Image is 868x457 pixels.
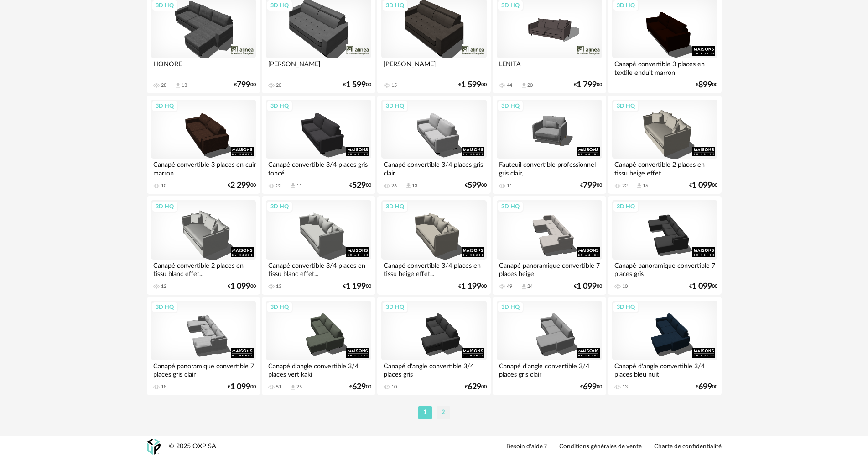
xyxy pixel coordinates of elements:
div: € 00 [574,82,602,88]
span: Download icon [175,82,182,89]
div: 16 [643,183,648,189]
li: 1 [418,406,432,419]
div: 25 [296,384,302,390]
div: Canapé convertible 2 places en tissu beige effet... [612,159,717,177]
a: 3D HQ Canapé convertible 3/4 places en tissu beige effet... €1 19900 [377,196,490,295]
div: Canapé convertible 2 places en tissu blanc effet... [151,260,256,278]
div: € 00 [689,182,717,189]
span: Download icon [290,384,296,391]
span: Download icon [520,283,527,290]
div: € 00 [343,283,371,290]
div: Canapé convertible 3/4 places gris clair [381,159,486,177]
span: 1 799 [577,82,597,88]
div: 3D HQ [497,100,524,112]
div: 12 [161,283,166,290]
div: Canapé panoramique convertible 7 places beige [497,260,602,278]
div: € 00 [696,82,717,88]
a: 3D HQ Canapé convertible 3/4 places en tissu blanc effet... 13 €1 19900 [262,196,375,295]
img: OXP [147,439,161,455]
span: 529 [352,182,366,189]
span: 1 599 [461,82,481,88]
a: 3D HQ Canapé panoramique convertible 7 places beige 49 Download icon 24 €1 09900 [493,196,606,295]
div: 13 [182,82,187,89]
div: € 00 [343,82,371,88]
div: 3D HQ [266,100,293,112]
div: € 00 [228,384,256,390]
div: 3D HQ [266,301,293,313]
div: 22 [276,183,281,189]
div: 22 [622,183,628,189]
div: HONORE [151,58,256,76]
span: 1 199 [461,283,481,290]
div: € 00 [689,283,717,290]
div: Canapé convertible 3/4 places gris foncé [266,159,371,177]
div: € 00 [696,384,717,390]
span: Download icon [636,182,643,189]
div: 3D HQ [497,301,524,313]
div: 24 [527,283,533,290]
div: Canapé panoramique convertible 7 places gris clair [151,360,256,378]
div: 11 [507,183,512,189]
div: LENITA [497,58,602,76]
div: € 00 [580,384,602,390]
div: 3D HQ [497,201,524,213]
div: € 00 [234,82,256,88]
div: 3D HQ [266,201,293,213]
div: 13 [412,183,417,189]
div: Canapé d'angle convertible 3/4 places vert kaki [266,360,371,378]
span: 1 099 [230,283,250,290]
span: Download icon [290,182,296,189]
span: 629 [352,384,366,390]
a: 3D HQ Canapé d'angle convertible 3/4 places bleu nuit 13 €69900 [608,297,721,395]
div: 13 [622,384,628,390]
span: Download icon [405,182,412,189]
div: 13 [276,283,281,290]
a: 3D HQ Canapé panoramique convertible 7 places gris 10 €1 09900 [608,196,721,295]
div: € 00 [458,82,487,88]
div: 3D HQ [382,301,408,313]
div: Canapé convertible 3 places en textile enduit marron [612,58,717,76]
div: Canapé convertible 3 places en cuir marron [151,159,256,177]
div: € 00 [349,384,371,390]
a: 3D HQ Canapé convertible 3/4 places gris foncé 22 Download icon 11 €52900 [262,96,375,194]
div: 10 [622,283,628,290]
span: 1 099 [577,283,597,290]
div: 11 [296,183,302,189]
span: Download icon [520,82,527,89]
div: Canapé panoramique convertible 7 places gris [612,260,717,278]
div: € 00 [580,182,602,189]
div: € 00 [465,182,487,189]
span: 1 099 [230,384,250,390]
span: 1 199 [346,283,366,290]
div: 15 [391,82,397,89]
li: 2 [437,406,450,419]
div: Canapé convertible 3/4 places en tissu beige effet... [381,260,486,278]
div: 20 [527,82,533,89]
span: 1 599 [346,82,366,88]
div: © 2025 OXP SA [169,442,216,451]
div: 3D HQ [151,100,178,112]
div: € 00 [228,182,256,189]
div: 26 [391,183,397,189]
div: 3D HQ [382,100,408,112]
a: 3D HQ Canapé d'angle convertible 3/4 places vert kaki 51 Download icon 25 €62900 [262,297,375,395]
span: 599 [468,182,481,189]
div: Canapé convertible 3/4 places en tissu blanc effet... [266,260,371,278]
div: 3D HQ [382,201,408,213]
span: 629 [468,384,481,390]
div: Fauteuil convertible professionnel gris clair,... [497,159,602,177]
div: 18 [161,384,166,390]
div: 51 [276,384,281,390]
div: € 00 [574,283,602,290]
a: Charte de confidentialité [654,443,722,451]
div: 3D HQ [151,301,178,313]
span: 699 [698,384,712,390]
div: Canapé d'angle convertible 3/4 places gris clair [497,360,602,378]
div: 3D HQ [151,201,178,213]
span: 699 [583,384,597,390]
div: Canapé d'angle convertible 3/4 places bleu nuit [612,360,717,378]
a: 3D HQ Canapé convertible 3/4 places gris clair 26 Download icon 13 €59900 [377,96,490,194]
a: 3D HQ Canapé d'angle convertible 3/4 places gris 10 €62900 [377,297,490,395]
div: 3D HQ [613,100,639,112]
span: 899 [698,82,712,88]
